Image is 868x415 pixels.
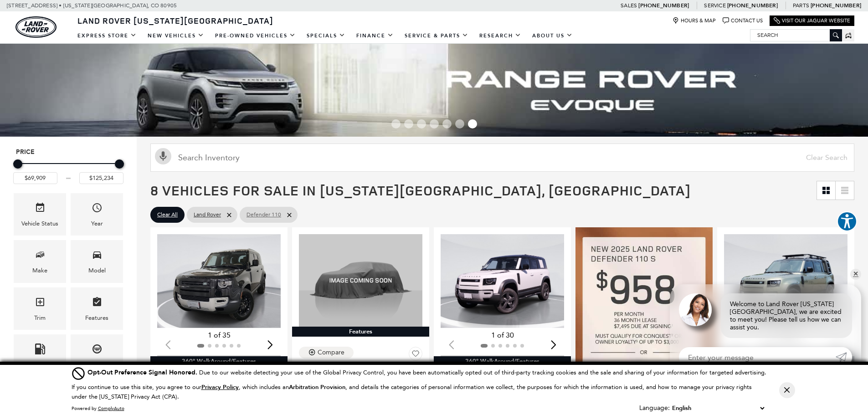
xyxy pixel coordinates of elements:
[21,219,58,229] div: Vehicle Status
[88,266,106,276] div: Model
[85,313,108,323] div: Features
[72,28,578,44] nav: Main Navigation
[811,2,861,9] a: [PHONE_NUMBER]
[15,16,56,38] img: Land Rover
[474,28,527,44] a: Research
[299,347,354,359] button: Compare Vehicle
[35,294,46,313] span: Trim
[837,211,857,231] button: Explore your accessibility options
[98,405,124,411] a: ComplyAuto
[210,28,301,44] a: Pre-Owned Vehicles
[774,17,850,24] a: Visit Our Jaguar Website
[15,16,56,38] a: land-rover
[150,143,854,172] input: Search Inventory
[92,341,103,360] span: Transmission
[750,30,842,41] input: Search
[301,28,351,44] a: Specials
[157,234,282,328] div: 1 / 2
[35,341,46,360] span: Fueltype
[157,209,178,220] span: Clear All
[87,368,199,377] span: Opt-Out Preference Signal Honored .
[7,2,177,9] a: [STREET_ADDRESS] • [US_STATE][GEOGRAPHIC_DATA], CO 80905
[13,172,57,184] input: Minimum
[79,172,123,184] input: Maximum
[455,119,464,128] span: Go to slide 6
[318,348,344,357] div: Compare
[194,209,221,220] span: Land Rover
[13,159,22,169] div: Minimum Price
[35,200,46,219] span: Vehicle
[14,193,66,236] div: VehicleVehicle Status
[72,406,124,411] div: Powered by
[77,15,273,26] span: Land Rover [US_STATE][GEOGRAPHIC_DATA]
[621,2,637,9] span: Sales
[704,2,725,9] span: Service
[679,293,712,326] img: Agent profile photo
[71,287,123,330] div: FeaturesFeatures
[441,234,565,328] div: 1 / 2
[16,148,121,156] h5: Price
[351,28,399,44] a: Finance
[837,211,857,233] aside: Accessibility Help Desk
[72,384,752,400] p: If you continue to use this site, you agree to our , which includes an , and details the categori...
[779,382,795,398] button: Close Button
[92,294,103,313] span: Features
[547,335,560,355] div: Next slide
[527,28,578,44] a: About Us
[724,234,849,328] div: 1 / 2
[35,247,46,266] span: Make
[434,356,571,366] div: 360° WalkAround/Features
[32,266,47,276] div: Make
[430,119,439,128] span: Go to slide 4
[417,119,426,128] span: Go to slide 3
[142,28,210,44] a: New Vehicles
[468,119,477,128] span: Go to slide 7
[87,368,766,377] div: Due to our website detecting your use of the Global Privacy Control, you have been automatically ...
[14,334,66,377] div: FueltypeFueltype
[264,335,276,355] div: Next slide
[399,28,474,44] a: Service & Parts
[409,347,422,364] button: Save Vehicle
[679,347,836,367] input: Enter your message
[201,383,239,391] u: Privacy Policy
[299,234,422,327] img: 2025 Land Rover Defender 110 S
[150,181,691,200] span: 8 Vehicles for Sale in [US_STATE][GEOGRAPHIC_DATA], [GEOGRAPHIC_DATA]
[14,240,66,282] div: MakeMake
[157,330,281,340] div: 1 of 35
[29,360,51,370] div: Fueltype
[639,405,670,411] div: Language:
[71,334,123,377] div: TransmissionTransmission
[391,119,401,128] span: Go to slide 1
[723,17,763,24] a: Contact Us
[673,17,716,24] a: Hours & Map
[836,347,852,367] a: Submit
[793,2,809,9] span: Parts
[638,2,689,9] a: [PHONE_NUMBER]
[157,234,282,328] img: 2025 Land Rover Defender 110 S 1
[442,119,452,128] span: Go to slide 5
[724,234,849,328] img: 2025 Land Rover Defender 110 S 1
[91,219,103,229] div: Year
[14,287,66,330] div: TrimTrim
[155,148,171,164] svg: Click to toggle on voice search
[289,383,345,391] strong: Arbitration Provision
[670,403,766,413] select: Language Select
[80,360,114,370] div: Transmission
[71,240,123,282] div: ModelModel
[72,15,279,26] a: Land Rover [US_STATE][GEOGRAPHIC_DATA]
[34,313,46,323] div: Trim
[292,327,429,337] div: Features
[404,119,413,128] span: Go to slide 2
[92,247,103,266] span: Model
[721,293,852,338] div: Welcome to Land Rover [US_STATE][GEOGRAPHIC_DATA], we are excited to meet you! Please tell us how...
[92,200,103,219] span: Year
[247,209,281,220] span: Defender 110
[441,330,564,340] div: 1 of 30
[817,181,835,200] a: Grid View
[71,193,123,236] div: YearYear
[727,2,778,9] a: [PHONE_NUMBER]
[441,234,565,328] img: 2025 Land Rover Defender 110 S 1
[13,156,123,184] div: Price
[72,28,142,44] a: EXPRESS STORE
[150,356,288,366] div: 360° WalkAround/Features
